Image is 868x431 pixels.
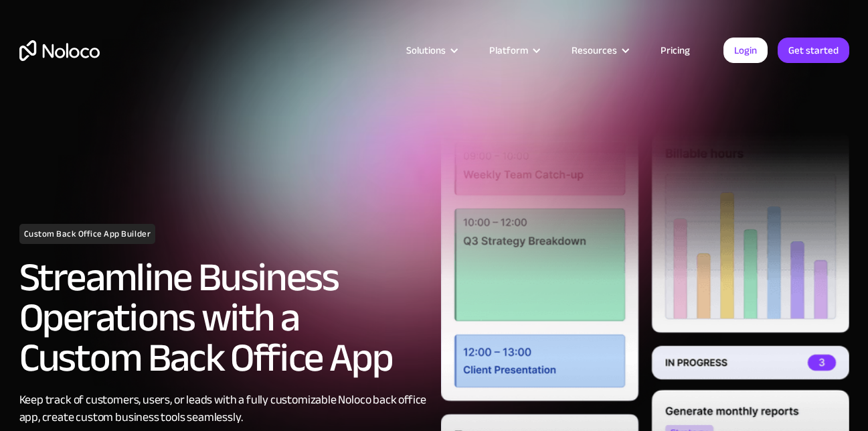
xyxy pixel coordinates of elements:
div: Keep track of customers, users, or leads with a fully customizable Noloco back office app, create... [19,391,428,426]
a: Login [723,38,768,63]
h2: Streamline Business Operations with a Custom Back Office App [19,257,428,378]
div: Resources [555,42,644,59]
a: Pricing [644,42,707,59]
div: Platform [489,42,528,59]
div: Solutions [406,42,446,59]
div: Resources [572,42,617,59]
h1: Custom Back Office App Builder [19,224,156,244]
div: Solutions [389,42,472,59]
div: Platform [472,42,555,59]
a: Get started [778,38,849,63]
a: home [19,40,100,61]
